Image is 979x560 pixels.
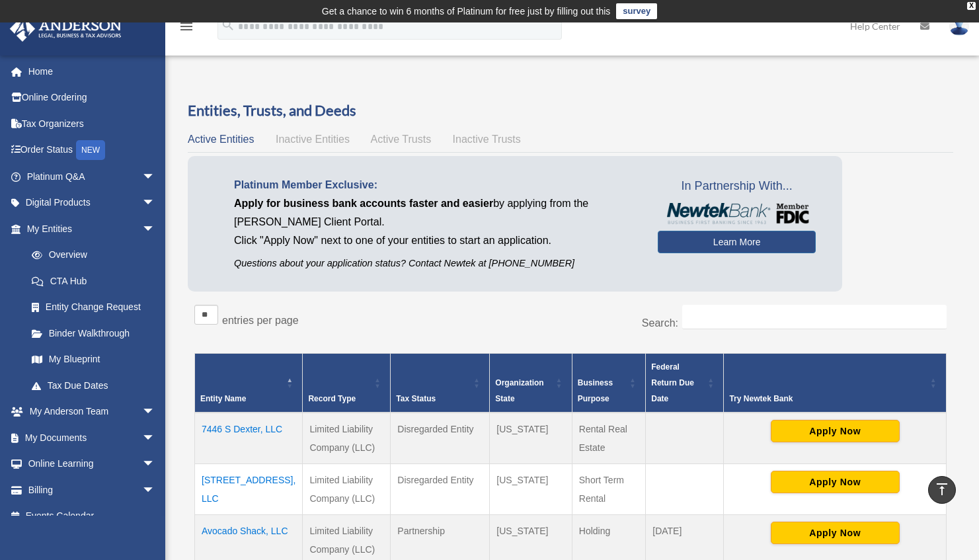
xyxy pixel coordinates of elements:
[9,137,175,164] a: Order StatusNEW
[572,354,645,413] th: Business Purpose: Activate to sort
[9,85,175,111] a: Online Ordering
[19,320,169,346] a: Binder Walkthrough
[490,413,572,464] td: [US_STATE]
[142,451,169,478] span: arrow_drop_down
[729,391,926,407] div: Try Newtek Bank
[391,464,490,515] td: Disregarded Entity
[578,378,613,403] span: Business Purpose
[142,216,169,243] span: arrow_drop_down
[234,231,638,250] p: Click "Apply Now" next to one of your entities to start an application.
[371,134,432,145] span: Active Trusts
[9,110,175,137] a: Tax Organizers
[178,19,194,34] i: menu
[222,315,299,326] label: entries per page
[19,372,169,399] a: Tax Due Dates
[76,140,105,160] div: NEW
[9,58,175,85] a: Home
[322,3,611,19] div: Get a chance to win 6 months of Platinum for free just by filling out this
[771,420,900,442] button: Apply Now
[234,255,638,272] p: Questions about your application status? Contact Newtek at [PHONE_NUMBER]
[9,190,175,216] a: Digital Productsarrow_drop_down
[276,134,350,145] span: Inactive Entities
[9,424,175,451] a: My Documentsarrow_drop_down
[188,100,953,121] h3: Entities, Trusts, and Deeds
[9,451,175,477] a: Online Learningarrow_drop_down
[303,413,391,464] td: Limited Liability Company (LLC)
[195,464,303,515] td: [STREET_ADDRESS], LLC
[490,464,572,515] td: [US_STATE]
[658,176,816,197] span: In Partnership With...
[19,242,162,268] a: Overview
[391,413,490,464] td: Disregarded Entity
[490,354,572,413] th: Organization State: Activate to sort
[9,399,175,425] a: My Anderson Teamarrow_drop_down
[195,413,303,464] td: 7446 S Dexter, LLC
[19,346,169,373] a: My Blueprint
[9,163,175,190] a: Platinum Q&Aarrow_drop_down
[664,203,809,224] img: NewtekBankLogoSM.png
[303,354,391,413] th: Record Type: Activate to sort
[142,424,169,452] span: arrow_drop_down
[658,231,816,253] a: Learn More
[771,522,900,544] button: Apply Now
[934,481,950,497] i: vertical_align_top
[572,413,645,464] td: Rental Real Estate
[19,294,169,321] a: Entity Change Request
[949,17,969,36] img: User Pic
[771,471,900,493] button: Apply Now
[572,464,645,515] td: Short Term Rental
[221,18,235,32] i: search
[642,317,678,329] label: Search:
[453,134,521,145] span: Inactive Trusts
[495,378,543,403] span: Organization State
[616,3,657,19] a: survey
[200,394,246,403] span: Entity Name
[188,134,254,145] span: Active Entities
[142,163,169,190] span: arrow_drop_down
[391,354,490,413] th: Tax Status: Activate to sort
[396,394,436,403] span: Tax Status
[142,190,169,217] span: arrow_drop_down
[195,354,303,413] th: Entity Name: Activate to invert sorting
[308,394,356,403] span: Record Type
[9,503,175,530] a: Events Calendar
[6,16,126,42] img: Anderson Advisors Platinum Portal
[142,399,169,426] span: arrow_drop_down
[9,216,169,242] a: My Entitiesarrow_drop_down
[303,464,391,515] td: Limited Liability Company (LLC)
[234,198,493,209] span: Apply for business bank accounts faster and easier
[19,268,169,294] a: CTA Hub
[178,23,194,34] a: menu
[724,354,947,413] th: Try Newtek Bank : Activate to sort
[142,477,169,504] span: arrow_drop_down
[9,477,175,503] a: Billingarrow_drop_down
[234,194,638,231] p: by applying from the [PERSON_NAME] Client Portal.
[651,362,694,403] span: Federal Return Due Date
[928,476,956,504] a: vertical_align_top
[967,2,976,10] div: close
[234,176,638,194] p: Platinum Member Exclusive:
[646,354,724,413] th: Federal Return Due Date: Activate to sort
